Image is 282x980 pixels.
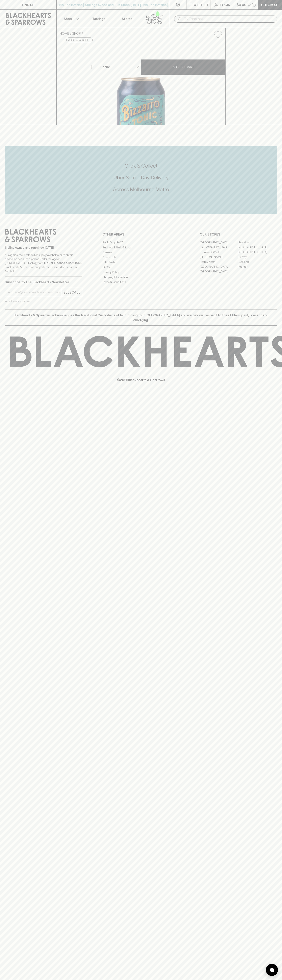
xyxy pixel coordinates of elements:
button: ADD TO CART [141,59,225,75]
a: SHOP [72,32,81,35]
button: SUBSCRIBE [62,288,82,297]
button: Add to wishlist [66,38,93,42]
a: FAQ's [102,265,180,270]
input: Try "Pinot noir" [184,16,274,22]
p: Login [220,2,230,7]
a: Brunswick West [200,250,238,254]
h5: Click & Collect [5,163,277,169]
p: Tastings [92,16,105,21]
img: 36960.png [57,41,225,125]
button: Shop [57,10,85,28]
a: [GEOGRAPHIC_DATA] [200,245,238,250]
p: It is against the law to sell or supply alcohol to, or to obtain alcohol on behalf of a person un... [5,253,82,273]
a: Prahran [238,264,277,269]
p: We will never spam you [5,299,82,303]
strong: Liquor License #32064953 [44,261,81,265]
a: Contact Us [102,255,180,260]
a: HOME [60,32,69,35]
a: Fitzroy North [200,259,238,264]
p: Checkout [261,2,279,7]
p: SUBSCRIBE [63,290,80,295]
a: Geelong [238,259,277,264]
p: $0.00 [237,2,246,7]
p: Bottle [100,65,110,69]
a: [GEOGRAPHIC_DATA] [200,264,238,269]
a: Business & Bulk Gifting [102,245,180,250]
p: Sibling owned and run since [DATE] [5,246,82,250]
div: Bottle [99,63,141,71]
a: Careers [102,250,180,255]
a: [GEOGRAPHIC_DATA] [200,240,238,245]
p: OTHER AREAS [102,232,180,237]
a: Braddon [238,240,277,245]
a: Shipping Information [102,275,180,279]
input: e.g. jane@blackheartsandsparrows.com.au [8,289,62,296]
p: FIND US [22,2,34,7]
button: Add to wishlist [212,29,224,40]
a: Privacy Policy [102,270,180,275]
a: Fitzroy [238,254,277,259]
a: [PERSON_NAME] [200,254,238,259]
a: [GEOGRAPHIC_DATA] [238,245,277,250]
a: Gift Cards [102,260,180,265]
a: [GEOGRAPHIC_DATA] [200,269,238,274]
p: ADD TO CART [173,65,194,69]
h5: Uber Same-Day Delivery [5,174,277,181]
h5: Across Melbourne Metro [5,186,277,193]
a: [GEOGRAPHIC_DATA] [238,250,277,254]
div: Call to action block [5,146,277,214]
a: Tastings [85,10,113,28]
a: Bottle Drop FAQ's [102,240,180,245]
p: Stores [122,16,132,21]
a: Stores [113,10,141,28]
p: Blackhearts & Sparrows acknowledges the traditional Custodians of land throughout [GEOGRAPHIC_DAT... [8,313,274,322]
p: Subscribe to The Blackhearts Newsletter [5,280,82,285]
p: Wishlist [194,2,209,7]
p: OUR STORES [200,232,277,237]
img: bubble-icon [270,968,274,972]
a: Terms & Conditions [102,280,180,285]
p: 0 [253,4,255,6]
p: Shop [64,16,72,21]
